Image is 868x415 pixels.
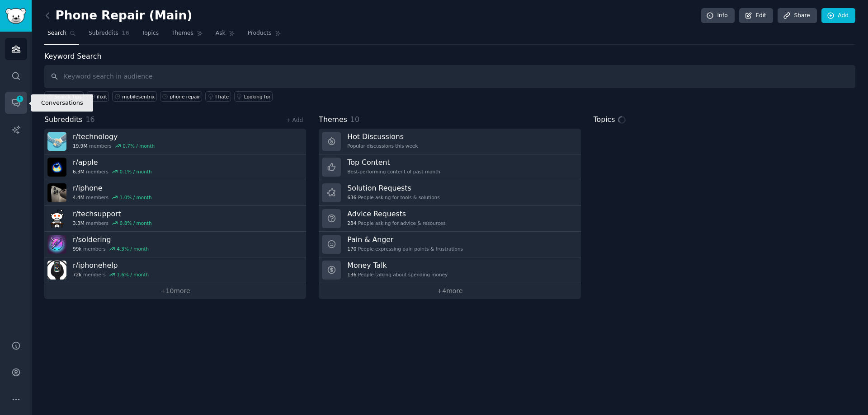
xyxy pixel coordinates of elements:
a: ifixit [87,91,109,102]
span: 6.3M [73,168,85,175]
span: 16 [122,29,129,37]
span: 16 [86,115,95,124]
span: 1 [16,96,24,102]
span: Themes [319,114,347,126]
a: Hot DiscussionsPopular discussions this week [319,129,580,154]
div: 4.3 % / month [117,246,149,252]
label: Keyword Search [44,52,101,61]
a: r/iphone4.4Mmembers1.0% / month [44,180,306,206]
span: 636 [347,194,356,201]
h3: r/ iphonehelp [73,261,149,270]
span: 3.3M [73,220,85,226]
img: GummySearch logo [5,8,26,24]
div: People expressing pain points & frustrations [347,246,463,252]
div: Best-performing content of past month [347,168,440,175]
div: People asking for tools & solutions [347,194,439,201]
div: members [73,143,155,149]
div: 0.8 % / month [120,220,152,226]
div: Looking for [244,93,271,100]
a: Ask [212,26,238,45]
h3: r/ technology [73,132,155,141]
a: Topics [139,26,162,45]
input: Keyword search in audience [44,65,855,88]
div: 0.1 % / month [120,168,152,175]
span: Ask [216,29,226,37]
a: mobilesentrix [112,91,156,102]
span: 170 [347,246,356,252]
img: soldering [47,235,66,254]
div: members [73,194,152,201]
span: Subreddits [44,114,83,126]
img: apple [47,158,66,177]
div: 1.6 % / month [117,271,149,278]
span: Themes [171,29,193,37]
h3: Top Content [347,158,440,167]
div: 0.7 % / month [123,143,155,149]
a: Solution Requests636People asking for tools & solutions [319,180,580,206]
h2: Phone Repair (Main) [44,9,192,23]
div: I hate [215,93,229,100]
a: Top ContentBest-performing content of past month [319,154,580,180]
a: 1 [5,92,27,114]
h3: r/ iphone [73,183,152,193]
a: r/apple6.3Mmembers0.1% / month [44,154,306,180]
a: phone repair [160,91,203,102]
a: Pain & Anger170People expressing pain points & frustrations [319,232,580,257]
img: iphonehelp [47,261,66,280]
a: Money Talk136People talking about spending money [319,257,580,283]
div: members [73,220,152,226]
span: Search [47,29,66,37]
span: Subreddits [89,29,118,37]
div: 1.0 % / month [120,194,152,201]
h3: Pain & Anger [347,235,463,244]
a: Advice Requests284People asking for advice & resources [319,206,580,232]
span: 72k [73,271,81,278]
a: r/soldering99kmembers4.3% / month [44,232,306,257]
span: 99k [73,246,81,252]
span: Topics [142,29,159,37]
div: members [73,168,152,175]
div: ifixit [97,93,107,100]
h3: Hot Discussions [347,132,418,141]
span: Topics [594,114,615,126]
div: Popular discussions this week [347,143,418,149]
a: r/iphonehelp72kmembers1.6% / month [44,257,306,283]
a: Search [44,26,79,45]
div: members [73,271,149,278]
span: 136 [347,271,356,278]
a: Share [778,8,816,23]
a: Info [701,8,735,23]
img: techsupport [47,209,66,228]
a: I hate [205,91,231,102]
a: r/techsupport3.3Mmembers0.8% / month [44,206,306,232]
a: Themes [168,26,206,45]
div: phone repair [170,93,200,100]
a: Add [821,8,855,23]
img: technology [47,132,66,151]
a: + Add [286,117,303,123]
a: r/technology19.9Mmembers0.7% / month [44,129,306,154]
a: +10more [44,283,306,299]
div: members [73,246,149,252]
h3: Advice Requests [347,209,445,219]
a: Edit [739,8,773,23]
img: iphone [47,183,66,202]
span: 19.9M [73,143,87,149]
a: Products [245,26,284,45]
span: Search Tips [54,93,82,100]
div: mobilesentrix [122,93,155,100]
span: 10 [350,115,359,124]
div: People talking about spending money [347,271,448,278]
h3: Solution Requests [347,183,439,193]
span: 284 [347,220,356,226]
h3: r/ soldering [73,235,149,244]
span: Products [248,29,272,37]
span: 4.4M [73,194,85,201]
button: Search Tips [44,91,84,102]
h3: r/ apple [73,158,152,167]
h3: r/ techsupport [73,209,152,219]
a: Looking for [234,91,273,102]
a: +4more [319,283,580,299]
div: People asking for advice & resources [347,220,445,226]
a: Subreddits16 [85,26,132,45]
